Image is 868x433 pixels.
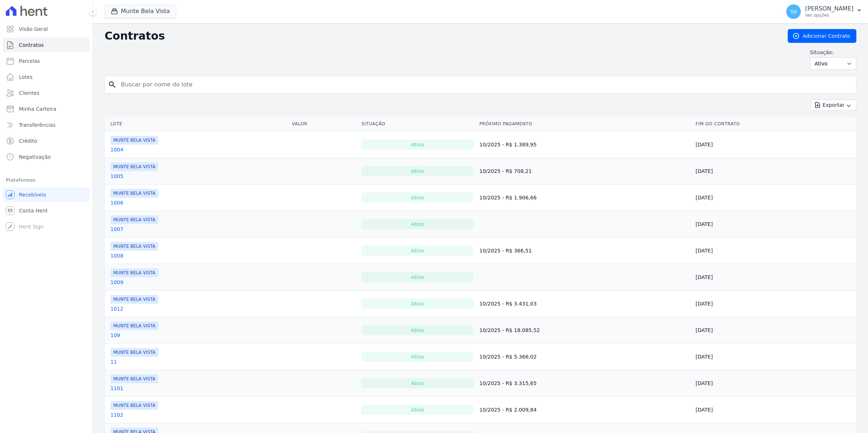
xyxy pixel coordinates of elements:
[3,86,90,100] a: Clientes
[110,295,158,304] span: MUNTE BELA VISTA
[3,187,90,202] a: Recebíveis
[479,301,537,307] a: 10/2025 - R$ 3.431,03
[110,226,123,233] a: 1007
[479,380,537,386] a: 10/2025 - R$ 3.315,65
[3,38,90,52] a: Contratos
[105,4,176,18] button: Munte Bela Vista
[479,195,537,201] a: 10/2025 - R$ 1.906,66
[3,54,90,68] a: Parcelas
[3,150,90,164] a: Negativação
[479,354,537,360] a: 10/2025 - R$ 5.366,02
[361,193,474,203] div: Ativo
[110,199,123,206] a: 1006
[3,203,90,218] a: Conta Hent
[3,70,90,84] a: Lotes
[811,100,856,111] button: Exportar
[19,105,56,113] span: Minha Carteira
[110,305,123,312] a: 1012
[110,173,123,180] a: 1005
[6,176,87,185] div: Plataformas
[108,80,117,89] i: search
[476,117,693,131] th: Próximo Pagamento
[110,401,158,410] span: MUNTE BELA VISTA
[361,378,474,388] div: Ativo
[19,25,48,33] span: Visão Geral
[361,405,474,415] div: Ativo
[805,5,853,12] p: [PERSON_NAME]
[361,272,474,282] div: Ativo
[361,139,474,150] div: Ativo
[110,358,117,365] a: 11
[810,49,856,56] label: Situação:
[361,246,474,256] div: Ativo
[110,375,158,383] span: MUNTE BELA VISTA
[19,57,40,65] span: Parcelas
[3,118,90,132] a: Transferências
[361,352,474,362] div: Ativo
[3,22,90,36] a: Visão Geral
[110,252,123,259] a: 1008
[110,332,120,339] a: 109
[110,242,158,251] span: MUNTE BELA VISTA
[3,134,90,148] a: Crédito
[19,73,33,81] span: Lotes
[361,219,474,229] div: Ativo
[693,117,856,131] th: Fim do Contrato
[19,89,39,97] span: Clientes
[479,327,540,333] a: 10/2025 - R$ 18.085,52
[19,207,48,214] span: Conta Hent
[110,348,158,357] span: MUNTE BELA VISTA
[693,264,856,291] td: [DATE]
[110,162,158,171] span: MUNTE BELA VISTA
[479,407,537,413] a: 10/2025 - R$ 2.009,84
[110,136,158,145] span: MUNTE BELA VISTA
[479,248,532,254] a: 10/2025 - R$ 366,51
[693,238,856,264] td: [DATE]
[110,385,123,392] a: 1101
[693,158,856,185] td: [DATE]
[110,279,123,286] a: 1009
[117,77,853,92] input: Buscar por nome do lote
[693,185,856,211] td: [DATE]
[361,325,474,335] div: Ativo
[105,29,776,43] h2: Contratos
[788,29,856,43] a: Adicionar Contrato
[693,370,856,397] td: [DATE]
[3,102,90,116] a: Minha Carteira
[110,215,158,224] span: MUNTE BELA VISTA
[110,189,158,198] span: MUNTE BELA VISTA
[361,299,474,309] div: Ativo
[693,344,856,370] td: [DATE]
[19,153,51,161] span: Negativação
[479,142,537,147] a: 10/2025 - R$ 1.389,95
[805,12,853,18] p: Ver opções
[19,121,56,129] span: Transferências
[693,291,856,317] td: [DATE]
[19,41,44,49] span: Contratos
[110,146,123,153] a: 1004
[19,191,46,198] span: Recebíveis
[780,1,868,22] button: SV [PERSON_NAME] Ver opções
[110,268,158,277] span: MUNTE BELA VISTA
[479,168,532,174] a: 10/2025 - R$ 708,21
[361,166,474,176] div: Ativo
[358,117,476,131] th: Situação
[693,397,856,423] td: [DATE]
[19,137,37,145] span: Crédito
[693,131,856,158] td: [DATE]
[110,411,123,418] a: 1102
[105,117,289,131] th: Lote
[110,321,158,330] span: MUNTE BELA VISTA
[693,317,856,344] td: [DATE]
[289,117,359,131] th: Valor
[693,211,856,238] td: [DATE]
[790,9,797,14] span: SV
